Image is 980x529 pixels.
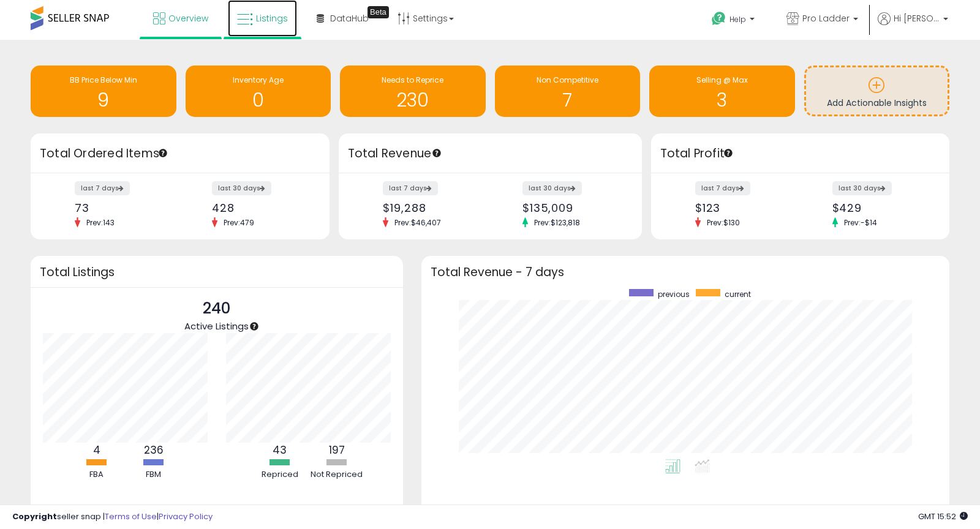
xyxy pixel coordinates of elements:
[383,181,438,195] label: last 7 days
[528,217,586,228] span: Prev: $123,818
[806,67,948,114] a: Add Actionable Insights
[40,145,320,162] h3: Total Ordered Items
[501,90,635,110] h1: 7
[252,469,307,481] div: Repriced
[40,268,394,277] h3: Total Listings
[75,181,130,195] label: last 7 days
[184,297,249,320] p: 240
[70,75,137,85] span: BB Price Below Min
[711,11,726,26] i: Get Help
[309,469,364,481] div: Not Repriced
[658,289,690,299] span: previous
[729,14,746,24] span: Help
[388,217,447,228] span: Prev: $46,407
[212,201,307,214] div: 428
[340,66,486,117] a: Needs to Reprice 230
[212,181,271,195] label: last 30 days
[273,443,287,457] b: 43
[878,12,948,40] a: Hi [PERSON_NAME]
[159,511,213,522] a: Privacy Policy
[802,12,850,24] span: Pro Ladder
[12,511,213,523] div: seller snap | |
[701,217,746,228] span: Prev: $130
[233,75,284,85] span: Inventory Age
[655,90,789,110] h1: 3
[80,217,121,228] span: Prev: 143
[126,469,181,481] div: FBM
[832,201,928,214] div: $429
[330,12,369,24] span: DataHub
[522,181,582,195] label: last 30 days
[431,148,442,159] div: Tooltip anchor
[184,320,249,332] span: Active Listings
[702,2,767,40] a: Help
[522,201,620,214] div: $135,009
[894,12,940,24] span: Hi [PERSON_NAME]
[495,66,641,117] a: Non Competitive 7
[838,217,883,228] span: Prev: -$14
[168,12,208,24] span: Overview
[186,66,331,117] a: Inventory Age 0
[383,201,481,214] div: $19,288
[93,443,100,457] b: 4
[217,217,260,228] span: Prev: 479
[431,268,941,277] h3: Total Revenue - 7 days
[723,148,734,159] div: Tooltip anchor
[696,75,748,85] span: Selling @ Max
[918,511,968,522] span: 2025-09-16 15:52 GMT
[37,90,170,110] h1: 9
[649,66,795,117] a: Selling @ Max 3
[157,148,168,159] div: Tooltip anchor
[256,12,288,24] span: Listings
[69,469,124,481] div: FBA
[827,97,927,109] span: Add Actionable Insights
[832,181,892,195] label: last 30 days
[329,443,345,457] b: 197
[660,145,941,162] h3: Total Profit
[192,90,325,110] h1: 0
[75,201,170,214] div: 73
[348,145,633,162] h3: Total Revenue
[105,511,157,522] a: Terms of Use
[367,6,389,18] div: Tooltip anchor
[144,443,164,457] b: 236
[537,75,598,85] span: Non Competitive
[382,75,443,85] span: Needs to Reprice
[12,511,57,522] strong: Copyright
[725,289,751,299] span: current
[346,90,480,110] h1: 230
[31,66,176,117] a: BB Price Below Min 9
[695,201,791,214] div: $123
[695,181,750,195] label: last 7 days
[249,321,260,332] div: Tooltip anchor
